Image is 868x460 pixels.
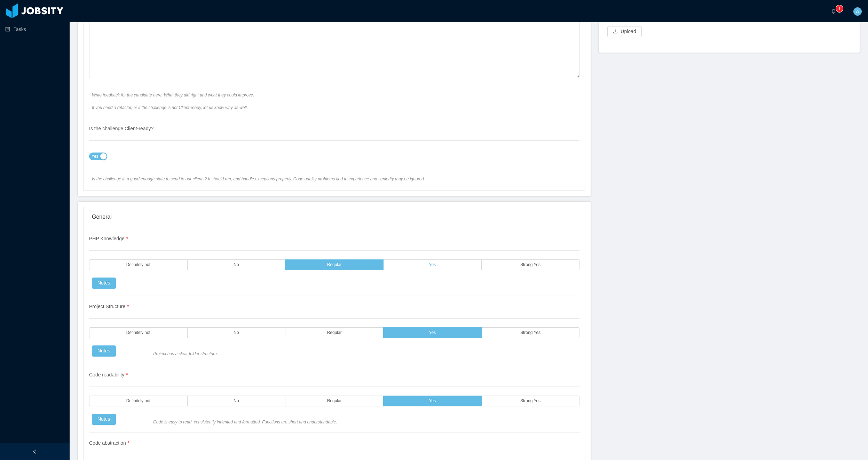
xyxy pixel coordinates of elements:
[234,263,239,267] span: No
[856,7,859,16] span: A
[126,263,150,267] span: Definitely not
[89,304,129,309] span: Project Structure
[5,22,64,36] a: icon: profileTasks
[234,330,239,335] span: No
[89,440,129,446] span: Code abstraction
[327,263,342,267] span: Regular
[234,399,239,403] span: No
[520,263,540,267] span: Strong Yes
[92,278,116,289] button: Notes
[92,92,515,111] span: Write feedback for the candidate here. What they did right and what they could improve. If you ne...
[520,330,540,335] span: Strong Yes
[607,29,641,34] span: icon: uploadUpload
[89,126,153,131] span: Is the challenge Client-ready?
[429,399,436,403] span: Yes
[327,330,342,335] span: Regular
[429,263,436,267] span: Yes
[92,345,116,357] button: Notes
[607,26,641,37] button: icon: uploadUpload
[831,9,836,14] i: icon: bell
[520,399,540,403] span: Strong Yes
[89,236,128,241] span: PHP Knowledge
[92,176,515,182] span: Is the challenge in a good enough state to send to our clients? It should run, and handle excepti...
[153,419,577,425] span: Code is easy to read, consistently indented and formatted. Functions are short and understandable.
[838,5,841,12] p: 1
[92,207,577,227] div: General
[836,5,843,12] sup: 1
[126,330,150,335] span: Definitely not
[153,351,577,357] span: Project has a clear folder structure.
[126,399,150,403] span: Definitely not
[89,372,128,377] span: Code readability
[429,330,436,335] span: Yes
[327,399,342,403] span: Regular
[92,153,98,160] span: Yes
[92,414,116,425] button: Notes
